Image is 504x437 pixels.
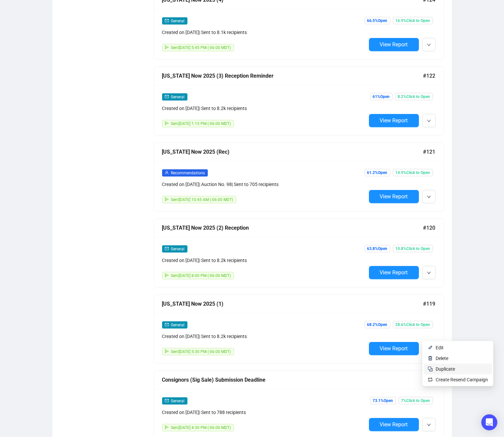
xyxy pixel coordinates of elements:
[165,349,169,353] span: send
[380,117,408,124] span: View Report
[162,105,366,112] div: Created on [DATE] | Sent to 8.2k recipients
[162,300,423,308] div: [US_STATE] Now 2025 (1)
[423,148,436,156] span: #121
[369,190,419,203] button: View Report
[369,342,419,355] button: View Report
[436,377,488,382] span: Create Resend Campaign
[399,397,433,404] span: 7% Click to Open
[171,121,231,126] span: Sent [DATE] 1:15 PM (-06:00 MDT)
[380,269,408,276] span: View Report
[427,119,431,123] span: down
[154,218,444,288] a: [US_STATE] Now 2025 (2) Reception#120mailGeneralCreated on [DATE]| Sent to 8.2k recipientssendSen...
[380,345,408,352] span: View Report
[165,247,169,251] span: mail
[423,300,436,308] span: #119
[154,142,444,212] a: [US_STATE] Now 2025 (Rec)#121userRecommendationsCreated on [DATE]| Auction No. 98| Sent to 705 re...
[165,323,169,327] span: mail
[165,425,169,429] span: send
[171,197,233,202] span: Sent [DATE] 10:45 AM (-06:00 MDT)
[436,345,444,350] span: Edit
[380,193,408,200] span: View Report
[171,399,185,403] span: General
[165,121,169,125] span: send
[427,195,431,199] span: down
[162,333,366,340] div: Created on [DATE] | Sent to 8.2k recipients
[171,95,185,99] span: General
[365,245,390,252] span: 63.8% Open
[162,257,366,264] div: Created on [DATE] | Sent to 8.2k recipients
[380,421,408,428] span: View Report
[171,171,205,175] span: Recommendations
[165,273,169,277] span: send
[154,294,444,364] a: [US_STATE] Now 2025 (1)#119mailGeneralCreated on [DATE]| Sent to 8.2k recipientssendSent[DATE] 5:...
[428,377,433,382] img: retweet.svg
[380,41,408,48] span: View Report
[428,345,433,350] img: svg+xml;base64,PHN2ZyB4bWxucz0iaHR0cDovL3d3dy53My5vcmcvMjAwMC9zdmciIHhtbG5zOnhsaW5rPSJodHRwOi8vd3...
[165,45,169,49] span: send
[369,418,419,431] button: View Report
[428,356,433,361] img: svg+xml;base64,PHN2ZyB4bWxucz0iaHR0cDovL3d3dy53My5vcmcvMjAwMC9zdmciIHhtbG5zOnhsaW5rPSJodHRwOi8vd3...
[165,19,169,23] span: mail
[427,423,431,427] span: down
[154,66,444,136] a: [US_STATE] Now 2025 (3) Reception Reminder#122mailGeneralCreated on [DATE]| Sent to 8.2k recipien...
[171,349,231,354] span: Sent [DATE] 5:30 PM (-06:00 MDT)
[370,397,396,404] span: 73.1% Open
[427,271,431,275] span: down
[171,45,231,50] span: Sent [DATE] 5:45 PM (-06:00 MDT)
[171,247,185,251] span: General
[393,169,433,176] span: 14.9% Click to Open
[165,95,169,99] span: mail
[162,72,423,80] div: [US_STATE] Now 2025 (3) Reception Reminder
[165,171,169,175] span: user
[162,181,366,188] div: Created on [DATE] | Auction No. 98 | Sent to 705 recipients
[365,321,390,328] span: 68.2% Open
[428,366,433,372] img: svg+xml;base64,PHN2ZyB4bWxucz0iaHR0cDovL3d3dy53My5vcmcvMjAwMC9zdmciIHdpZHRoPSIyNCIgaGVpZ2h0PSIyNC...
[393,245,433,252] span: 10.8% Click to Open
[162,376,423,384] div: Consignors (Sig Sale) Submission Deadline
[165,399,169,403] span: mail
[171,425,231,430] span: Sent [DATE] 4:30 PM (-06:00 MDT)
[436,356,448,361] span: Delete
[171,19,185,23] span: General
[369,114,419,127] button: View Report
[436,366,455,372] span: Duplicate
[165,197,169,201] span: send
[369,38,419,51] button: View Report
[162,224,423,232] div: [US_STATE] Now 2025 (2) Reception
[162,409,366,416] div: Created on [DATE] | Sent to 788 recipients
[370,93,393,100] span: 61% Open
[171,323,185,327] span: General
[162,29,366,36] div: Created on [DATE] | Sent to 8.1k recipients
[423,72,436,80] span: #122
[171,273,231,278] span: Sent [DATE] 8:00 PM (-06:00 MDT)
[481,414,497,430] div: Open Intercom Messenger
[395,93,433,100] span: 8.2% Click to Open
[365,169,390,176] span: 61.2% Open
[162,148,423,156] div: [US_STATE] Now 2025 (Rec)
[423,224,436,232] span: #120
[427,43,431,47] span: down
[369,266,419,279] button: View Report
[393,17,433,24] span: 16.9% Click to Open
[365,17,390,24] span: 66.5% Open
[393,321,433,328] span: 28.6% Click to Open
